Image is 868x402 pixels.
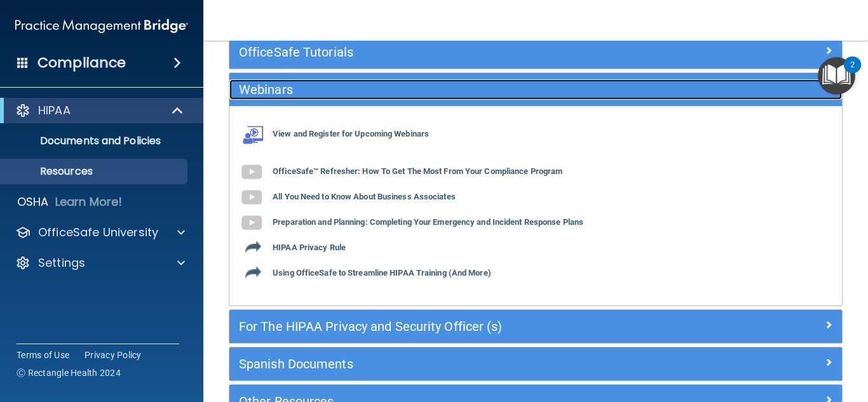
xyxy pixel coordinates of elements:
[38,255,85,271] p: Settings
[239,185,264,210] img: gray_youtube_icon.38fcd6cc.png
[15,225,185,240] a: OfficeSafe University
[15,13,188,39] img: PMB logo
[273,130,429,139] b: View and Register for Upcoming Webinars
[38,225,158,240] p: OfficeSafe University
[239,354,832,374] a: Spanish Documents
[17,349,69,361] a: Terms of Use
[850,65,855,81] div: 2
[239,316,832,337] a: For The HIPAA Privacy and Security Officer (s)
[55,194,123,210] p: Learn More!
[239,125,264,144] img: webinarIcon.c7ebbf15.png
[239,319,679,333] h5: For The HIPAA Privacy and Security Officer (s)
[239,79,832,100] a: Webinars
[239,159,264,185] img: gray_youtube_icon.38fcd6cc.png
[239,210,264,236] img: gray_youtube_icon.38fcd6cc.png
[273,192,456,202] b: All You Need to Know About Business Associates
[273,269,491,278] b: Using OfficeSafe to Streamline HIPAA Training (And More)
[15,103,184,118] a: HIPAA
[818,57,855,95] button: Open Resource Center, 2 new notifications
[239,243,346,253] a: HIPAA Privacy Rule
[239,45,679,59] h5: OfficeSafe Tutorials
[8,135,182,147] p: Documents and Policies
[239,269,491,278] a: Using OfficeSafe to Streamline HIPAA Training (And More)
[245,264,261,280] img: icon-export.b9366987.png
[273,218,583,227] b: Preparation and Planning: Completing Your Emergency and Incident Response Plans
[239,83,679,97] h5: Webinars
[17,366,121,379] span: Ⓒ Rectangle Health 2024
[38,103,71,118] p: HIPAA
[273,167,562,177] b: OfficeSafe™ Refresher: How To Get The Most From Your Compliance Program
[85,349,142,361] a: Privacy Policy
[245,239,261,255] img: icon-export.b9366987.png
[17,194,49,210] p: OSHA
[804,314,853,363] iframe: Drift Widget Chat Controller
[37,54,126,72] h4: Compliance
[8,165,182,178] p: Resources
[273,243,346,253] b: HIPAA Privacy Rule
[239,42,832,62] a: OfficeSafe Tutorials
[239,357,679,371] h5: Spanish Documents
[15,255,185,271] a: Settings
